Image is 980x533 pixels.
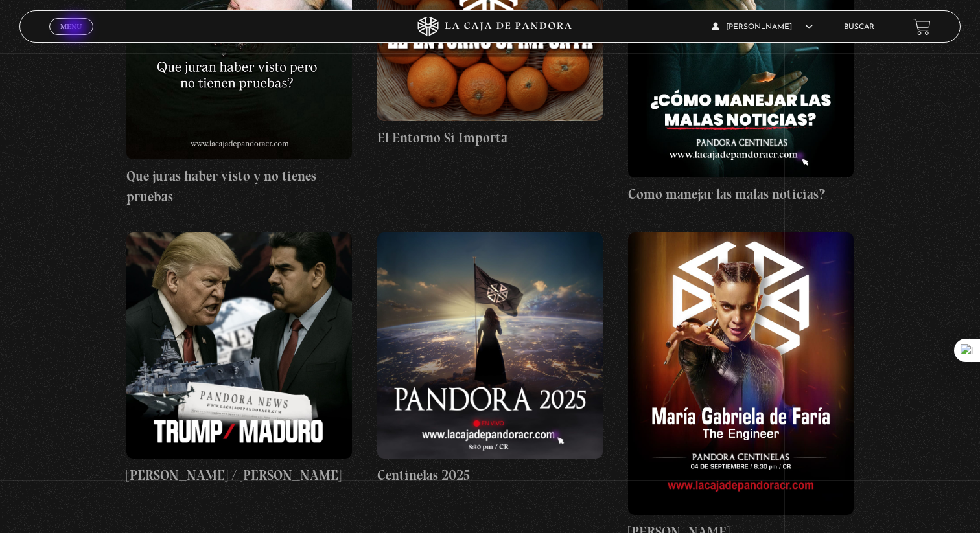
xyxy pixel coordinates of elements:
h4: Centinelas 2025 [377,465,603,486]
a: Centinelas 2025 [377,232,603,485]
h4: Que juras haber visto y no tienes pruebas [126,166,352,207]
span: [PERSON_NAME] [712,23,813,31]
a: View your shopping cart [913,18,931,36]
h4: El Entorno Sí Importa [377,128,603,148]
h4: Como manejar las malas noticias? [628,184,854,205]
a: Buscar [844,23,874,31]
h4: [PERSON_NAME] / [PERSON_NAME] [126,465,352,486]
span: Cerrar [56,34,86,43]
span: Menu [60,23,82,30]
a: [PERSON_NAME] / [PERSON_NAME] [126,232,352,485]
